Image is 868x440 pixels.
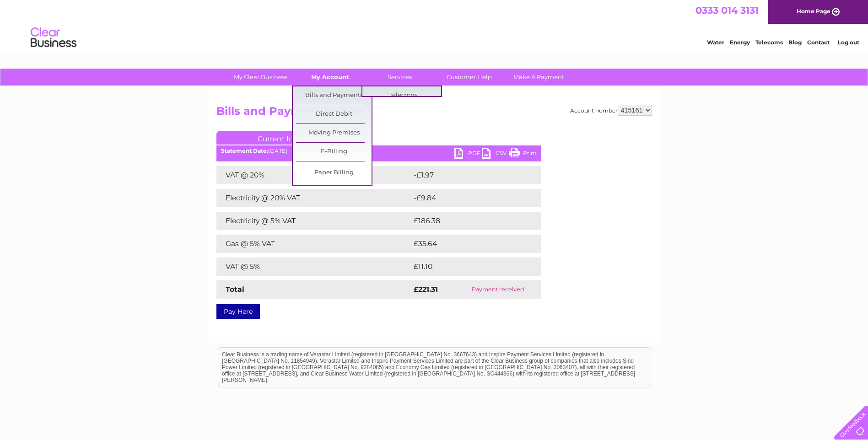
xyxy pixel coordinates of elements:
[216,258,411,276] td: VAT @ 5%
[296,164,372,182] a: Paper Billing
[216,148,541,154] div: [DATE]
[216,235,411,253] td: Gas @ 5% VAT
[501,69,577,86] a: Make A Payment
[482,148,509,161] a: CSV
[296,105,372,123] a: Direct Debit
[216,105,652,122] h2: Bills and Payments
[695,5,759,16] a: 0333 014 3131
[838,39,859,46] a: Log out
[730,39,750,46] a: Energy
[218,5,651,44] div: Clear Business is a trading name of Verastar Limited (registered in [GEOGRAPHIC_DATA] No. 3667643...
[411,189,523,207] td: -£9.84
[221,147,268,154] b: Statement Date:
[454,148,482,161] a: PDF
[226,285,244,294] strong: Total
[223,69,298,86] a: My Clear Business
[788,39,802,46] a: Blog
[411,235,523,253] td: £35.64
[216,131,354,145] a: Current Invoice
[509,148,537,161] a: Print
[362,69,437,86] a: Services
[414,285,438,294] strong: £221.31
[296,143,372,161] a: E-Billing
[216,189,411,207] td: Electricity @ 20% VAT
[296,86,372,105] a: Bills and Payments
[455,280,541,299] td: Payment received
[411,258,520,276] td: £11.10
[216,166,411,184] td: VAT @ 20%
[807,39,830,46] a: Contact
[411,166,521,184] td: -£1.97
[216,304,260,319] a: Pay Here
[570,105,652,116] div: Account number
[431,69,507,86] a: Customer Help
[296,124,372,142] a: Moving Premises
[30,24,77,52] img: logo.png
[216,212,411,230] td: Electricity @ 5% VAT
[755,39,783,46] a: Telecoms
[411,212,525,230] td: £186.38
[292,69,368,86] a: My Account
[707,39,724,46] a: Water
[366,86,441,105] a: Telecoms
